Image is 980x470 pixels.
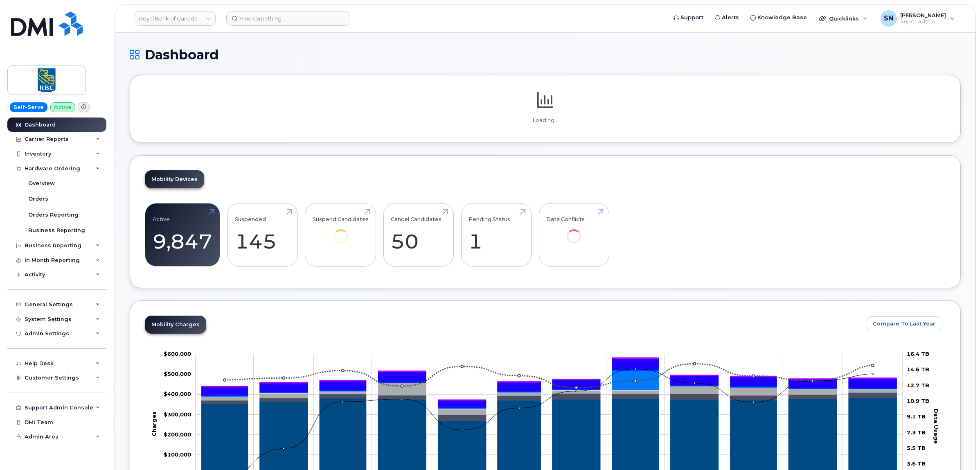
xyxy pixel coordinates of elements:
g: Cancellation [202,383,897,415]
a: Mobility Devices [145,170,204,188]
h1: Dashboard [130,47,961,62]
p: Loading... [145,117,946,124]
tspan: 16.4 TB [907,350,929,357]
tspan: 9.1 TB [907,413,926,420]
g: $0 [164,371,191,377]
g: $0 [164,452,191,458]
a: Active 9,847 [153,208,212,262]
tspan: 5.5 TB [907,445,926,451]
span: Compare To Last Year [873,320,935,328]
tspan: $600,000 [164,350,191,357]
a: Data Conflicts [546,208,602,255]
tspan: $400,000 [164,391,191,398]
a: Suspended 145 [235,208,290,262]
tspan: 14.6 TB [907,366,929,373]
a: Pending Status 1 [469,208,524,262]
g: $0 [164,391,191,398]
tspan: $300,000 [164,411,191,418]
tspan: $200,000 [164,431,191,438]
tspan: $500,000 [164,371,191,377]
button: Compare To Last Year [866,316,942,331]
a: Mobility Charges [145,316,206,334]
tspan: 3.6 TB [907,460,926,467]
a: Suspend Candidates [313,208,369,255]
tspan: 10.9 TB [907,398,929,404]
tspan: Data Usage [933,409,940,444]
tspan: Charges [151,411,157,436]
g: GST [202,369,897,408]
g: $0 [164,431,191,438]
tspan: 12.7 TB [907,382,929,389]
tspan: 7.3 TB [907,429,926,436]
a: Cancel Candidates 50 [391,208,446,262]
g: HST [202,359,897,407]
g: $0 [164,350,191,357]
tspan: $100,000 [164,452,191,458]
g: $0 [164,411,191,418]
